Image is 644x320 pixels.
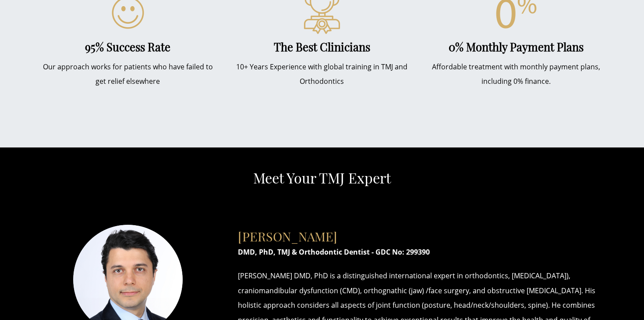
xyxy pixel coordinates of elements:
[426,40,607,54] h4: 0% Monthly Payment Plans
[238,220,600,244] h3: [PERSON_NAME]
[238,245,600,260] p: DMD, PhD, TMJ & Orthodontic Dentist - GDC No: 299390
[31,169,613,187] h2: Meet Your TMJ Expert
[37,40,218,54] h4: 95% Success Rate
[231,60,412,89] p: 10+ Years Experience with global training in TMJ and Orthodontics
[426,60,607,89] p: Affordable treatment with monthly payment plans, including 0% finance.
[231,40,412,54] h4: The Best Clinicians
[37,60,218,89] p: Our approach works for patients who have failed to get relief elsewhere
